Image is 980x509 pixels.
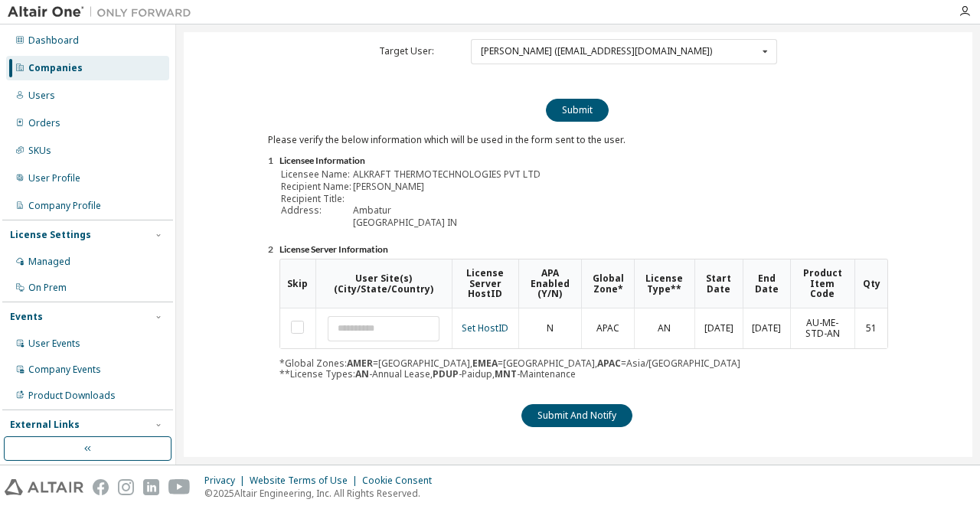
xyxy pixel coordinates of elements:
td: Recipient Name: [281,181,351,192]
td: Ambatur [353,205,541,216]
td: Recipient Title: [281,194,351,204]
div: [PERSON_NAME] ([EMAIL_ADDRESS][DOMAIN_NAME]) [481,47,712,56]
div: Orders [28,117,60,129]
div: Users [28,90,55,102]
td: Target User: [379,39,463,64]
td: Address: [281,205,351,216]
div: Website Terms of Use [250,475,362,487]
p: © 2025 Altair Engineering, Inc. All Rights Reserved. [204,487,441,500]
li: Licensee Information [279,155,888,168]
div: Product Downloads [28,390,116,402]
a: Set HostID [462,321,508,334]
th: Skip [280,259,315,308]
img: linkedin.svg [143,479,159,495]
div: Company Profile [28,200,101,212]
div: License Settings [10,229,91,241]
th: License Type** [634,259,694,308]
b: AMER [347,357,373,370]
div: On Prem [28,282,67,294]
li: License Server Information [279,244,888,256]
button: Submit [546,99,609,122]
b: AN [355,367,369,380]
td: [GEOGRAPHIC_DATA] IN [353,217,541,228]
b: APAC [597,357,621,370]
div: Cookie Consent [362,475,441,487]
div: Dashboard [28,34,79,47]
td: AN [634,308,694,348]
td: ALKRAFT THERMOTECHNOLOGIES PVT LTD [353,169,541,180]
th: License Server HostID [452,259,518,308]
img: instagram.svg [118,479,134,495]
div: User Profile [28,172,80,184]
div: *Global Zones: =[GEOGRAPHIC_DATA], =[GEOGRAPHIC_DATA], =Asia/[GEOGRAPHIC_DATA] **License Types: -... [279,259,888,380]
th: Product Item Code [790,259,855,308]
img: youtube.svg [168,479,191,495]
th: Global Zone* [581,259,634,308]
th: Start Date [694,259,743,308]
div: SKUs [28,145,51,157]
th: User Site(s) (City/State/Country) [315,259,452,308]
th: End Date [743,259,790,308]
div: Please verify the below information which will be used in the form sent to the user. [268,134,888,428]
td: 51 [854,308,887,348]
div: Company Events [28,364,101,376]
div: External Links [10,419,80,431]
td: [PERSON_NAME] [353,181,541,192]
b: EMEA [472,357,498,370]
td: Licensee Name: [281,169,351,180]
td: AU-ME-STD-AN [790,308,855,348]
div: Companies [28,62,83,74]
td: APAC [581,308,634,348]
b: PDUP [433,367,459,380]
td: [DATE] [743,308,790,348]
b: MNT [495,367,517,380]
img: Altair One [8,5,199,20]
button: Submit And Notify [521,404,632,427]
td: [DATE] [694,308,743,348]
div: Managed [28,256,70,268]
th: APA Enabled (Y/N) [518,259,582,308]
th: Qty [854,259,887,308]
img: facebook.svg [93,479,109,495]
div: Events [10,311,43,323]
img: altair_logo.svg [5,479,83,495]
td: N [518,308,582,348]
div: Privacy [204,475,250,487]
div: User Events [28,338,80,350]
